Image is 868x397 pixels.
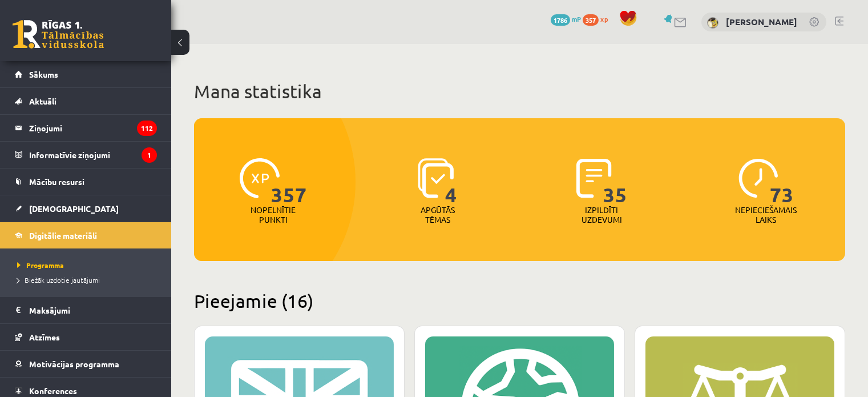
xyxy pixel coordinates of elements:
span: [DEMOGRAPHIC_DATA] [29,203,119,214]
img: icon-xp-0682a9bc20223a9ccc6f5883a126b849a74cddfe5390d2b41b4391c66f2066e7.svg [240,158,280,198]
legend: Informatīvie ziņojumi [29,142,157,168]
img: icon-clock-7be60019b62300814b6bd22b8e044499b485619524d84068768e800edab66f18.svg [738,158,778,198]
p: Izpildīti uzdevumi [579,205,624,224]
legend: Maksājumi [29,297,157,323]
p: Nopelnītie punkti [251,205,296,224]
span: 35 [603,158,627,205]
h1: Mana statistika [194,80,845,103]
span: Atzīmes [29,332,60,342]
legend: Ziņojumi [29,115,157,141]
img: Konstantīns Hivričs [707,17,718,29]
span: Sākums [29,69,58,79]
i: 112 [137,121,157,136]
a: Ziņojumi112 [15,115,157,141]
span: Mācību resursi [29,177,84,187]
span: 4 [445,158,457,205]
span: xp [600,14,608,23]
a: Sākums [15,61,157,87]
p: Nepieciešamais laiks [735,205,797,224]
a: Biežāk uzdotie jautājumi [17,275,160,285]
a: Atzīmes [15,324,157,350]
a: Motivācijas programma [15,351,157,377]
span: 357 [583,14,599,26]
span: Digitālie materiāli [29,230,97,240]
a: [PERSON_NAME] [726,16,797,27]
a: [DEMOGRAPHIC_DATA] [15,195,157,222]
a: Digitālie materiāli [15,222,157,248]
span: mP [572,14,581,23]
img: icon-completed-tasks-ad58ae20a441b2904462921112bc710f1caf180af7a3daa7317a5a94f2d26646.svg [576,158,612,198]
span: Biežāk uzdotie jautājumi [17,275,100,284]
p: Apgūtās tēmas [415,205,460,224]
img: icon-learned-topics-4a711ccc23c960034f471b6e78daf4a3bad4a20eaf4de84257b87e66633f6470.svg [418,158,454,198]
a: Programma [17,260,160,270]
i: 1 [142,147,157,163]
a: Maksājumi [15,297,157,323]
span: 357 [271,158,307,205]
a: 357 xp [583,14,613,23]
span: Motivācijas programma [29,359,119,369]
a: Aktuāli [15,88,157,114]
a: Informatīvie ziņojumi1 [15,142,157,168]
span: Aktuāli [29,96,56,106]
a: Rīgas 1. Tālmācības vidusskola [13,20,104,49]
span: Programma [17,260,64,270]
span: 1786 [551,14,570,26]
span: 73 [770,158,794,205]
a: 1786 mP [551,14,581,23]
span: Konferences [29,386,77,396]
h2: Pieejamie (16) [194,290,845,312]
a: Mācību resursi [15,169,157,195]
